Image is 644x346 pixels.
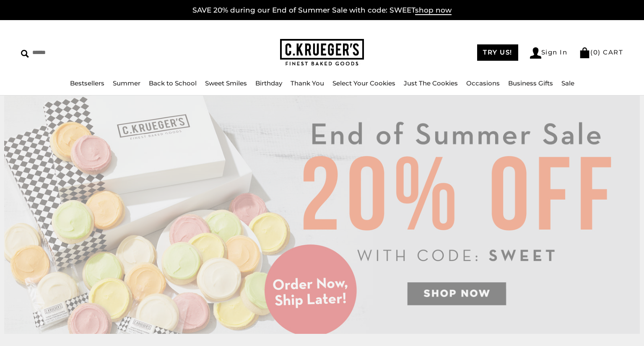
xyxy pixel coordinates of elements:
img: Search [21,50,29,58]
a: Thank You [291,79,324,87]
a: Select Your Cookies [332,79,395,87]
a: TRY US! [477,44,518,61]
span: 0 [593,48,598,56]
input: Search [21,46,164,59]
a: Business Gifts [508,79,553,87]
a: (0) CART [579,48,623,56]
img: Bag [579,47,590,58]
img: C.KRUEGER'S [280,39,364,66]
a: Bestsellers [70,79,104,87]
img: C.Krueger's Special Offer [4,96,640,334]
span: shop now [415,6,452,15]
a: Just The Cookies [404,79,458,87]
a: Back to School [149,79,197,87]
img: Account [530,47,541,59]
a: SAVE 20% during our End of Summer Sale with code: SWEETshop now [192,6,452,15]
a: Summer [113,79,140,87]
a: Sale [561,79,574,87]
a: Birthday [255,79,282,87]
a: Occasions [466,79,500,87]
a: Sign In [530,47,568,59]
a: Sweet Smiles [205,79,247,87]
